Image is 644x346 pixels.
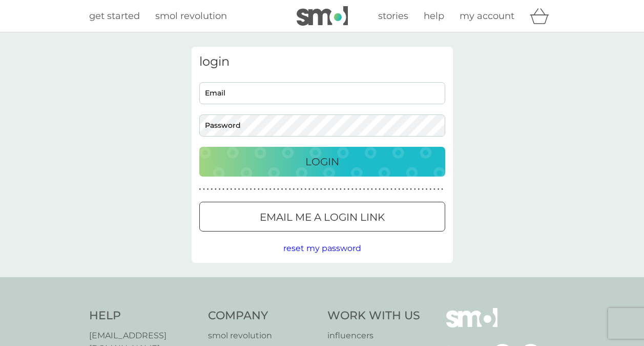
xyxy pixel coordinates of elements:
[410,187,412,192] p: ●
[208,308,317,324] h4: Company
[313,187,315,192] p: ●
[155,10,227,22] span: smol revolution
[383,187,385,192] p: ●
[222,187,224,192] p: ●
[301,187,303,192] p: ●
[387,187,389,192] p: ●
[226,187,228,192] p: ●
[234,187,236,192] p: ●
[316,187,318,192] p: ●
[441,187,443,192] p: ●
[418,187,420,192] p: ●
[433,187,435,192] p: ●
[215,187,217,192] p: ●
[402,187,404,192] p: ●
[211,187,213,192] p: ●
[219,187,221,192] p: ●
[406,187,408,192] p: ●
[424,9,444,24] a: help
[422,187,424,192] p: ●
[367,187,369,192] p: ●
[375,187,377,192] p: ●
[89,308,198,324] h4: Help
[460,10,514,22] span: my account
[258,187,260,192] p: ●
[250,187,252,192] p: ●
[297,6,348,26] img: smol
[424,10,444,22] span: help
[344,187,346,192] p: ●
[289,187,291,192] p: ●
[371,187,373,192] p: ●
[203,187,205,192] p: ●
[199,202,445,232] button: Email me a login link
[320,187,322,192] p: ●
[297,187,299,192] p: ●
[199,147,445,177] button: Login
[327,329,420,342] a: influencers
[207,187,209,192] p: ●
[324,187,326,192] p: ●
[283,243,361,253] span: reset my password
[254,187,256,192] p: ●
[356,187,358,192] p: ●
[260,209,385,225] p: Email me a login link
[305,153,339,170] p: Login
[363,187,365,192] p: ●
[328,187,330,192] p: ●
[238,187,240,192] p: ●
[293,187,295,192] p: ●
[336,187,338,192] p: ●
[304,187,306,192] p: ●
[285,187,287,192] p: ●
[273,187,275,192] p: ●
[359,187,361,192] p: ●
[347,187,349,192] p: ●
[530,6,555,26] div: basket
[199,54,445,69] h3: login
[277,187,279,192] p: ●
[89,10,140,22] span: get started
[438,187,440,192] p: ●
[308,187,310,192] p: ●
[281,187,283,192] p: ●
[378,10,408,22] span: stories
[340,187,342,192] p: ●
[262,187,264,192] p: ●
[283,242,361,255] button: reset my password
[351,187,354,192] p: ●
[199,187,201,192] p: ●
[390,187,392,192] p: ●
[155,9,227,24] a: smol revolution
[379,187,381,192] p: ●
[446,308,497,343] img: smol
[242,187,244,192] p: ●
[378,9,408,24] a: stories
[265,187,267,192] p: ●
[208,329,317,342] a: smol revolution
[327,308,420,324] h4: Work With Us
[414,187,416,192] p: ●
[332,187,334,192] p: ●
[460,9,514,24] a: my account
[394,187,397,192] p: ●
[89,9,140,24] a: get started
[426,187,428,192] p: ●
[231,187,233,192] p: ●
[269,187,272,192] p: ●
[429,187,431,192] p: ●
[398,187,400,192] p: ●
[246,187,248,192] p: ●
